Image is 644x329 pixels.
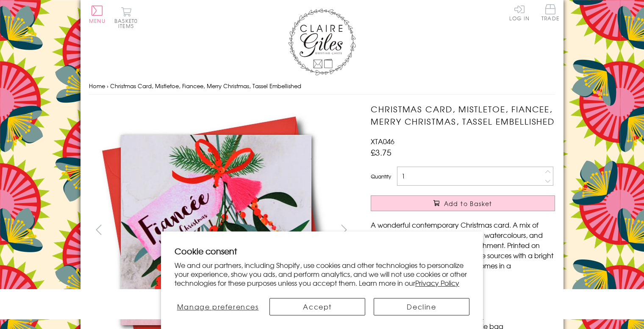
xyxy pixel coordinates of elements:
[371,146,391,158] span: £3.75
[110,82,301,90] span: Christmas Card, Mistletoe, Fiancee, Merry Christmas, Tassel Embellished
[89,17,105,25] span: Menu
[107,82,108,90] span: ›
[371,220,555,281] p: A wonderful contemporary Christmas card. A mix of bright [PERSON_NAME] and pretty watercolours, a...
[89,78,555,95] nav: breadcrumbs
[175,298,261,315] button: Manage preferences
[371,173,391,180] label: Quantity
[444,199,492,208] span: Add to Basket
[89,220,108,239] button: prev
[89,6,105,23] button: Menu
[371,103,555,128] h1: Christmas Card, Mistletoe, Fiancee, Merry Christmas, Tassel Embellished
[541,4,559,22] a: Trade
[371,195,555,211] button: Add to Basket
[371,136,394,146] span: XTA046
[269,298,365,315] button: Accept
[114,7,138,28] button: Basket0 items
[288,8,356,75] img: Claire Giles Greetings Cards
[415,278,459,288] a: Privacy Policy
[374,298,469,315] button: Decline
[177,301,259,312] span: Manage preferences
[175,261,469,287] p: We and our partners, including Shopify, use cookies and other technologies to personalize your ex...
[335,220,354,239] button: next
[89,82,105,90] a: Home
[541,4,559,21] span: Trade
[118,17,138,30] span: 0 items
[509,4,530,21] a: Log In
[175,245,469,257] h2: Cookie consent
